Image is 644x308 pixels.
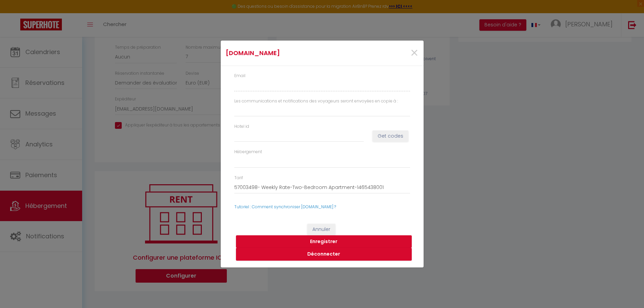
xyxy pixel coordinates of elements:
button: Annuler [307,224,335,235]
button: Get codes [373,131,408,142]
label: Tarif [234,175,243,181]
h4: [DOMAIN_NAME] [226,48,351,58]
span: × [410,43,419,63]
label: Hébergement [234,149,262,155]
label: Email [234,73,245,79]
label: Hotel id [234,123,249,130]
a: Tutoriel : Comment synchroniser [DOMAIN_NAME] ? [234,204,336,210]
label: Les communications et notifications des voyageurs seront envoyées en copie à : [234,98,398,104]
button: Déconnecter [236,248,412,261]
button: Enregistrer [236,235,412,248]
button: Close [410,46,419,61]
